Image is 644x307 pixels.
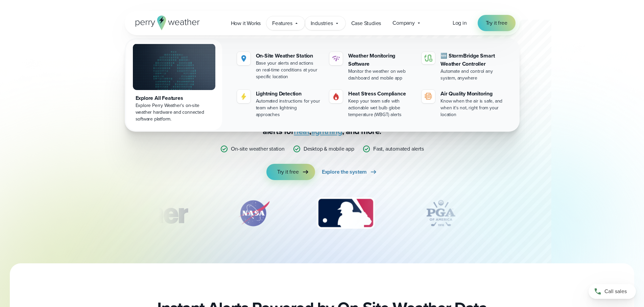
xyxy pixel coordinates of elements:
[126,40,222,130] a: Explore All Features Explore Perry Weather's on-site weather hardware and connected software plat...
[440,98,506,118] div: Know when the air is safe, and when it's not, right from your location
[348,90,413,98] div: Heat Stress Compliance
[256,90,321,98] div: Lightning Detection
[159,196,486,234] div: slideshow
[348,68,413,82] div: Monitor the weather on web dashboard and mobile app
[327,49,416,84] a: Weather Monitoring Software Monitor the weather on web dashboard and mobile app
[322,164,378,180] a: Explore the system
[277,168,299,176] span: Try it free
[414,196,468,230] div: 4 of 12
[230,196,278,230] img: NASA.svg
[424,54,432,62] img: stormbridge-icon-V6.svg
[419,49,508,84] a: 🆕 StormBridge Smart Weather Controller Automate and control any system, anywhere
[310,196,381,230] div: 3 of 12
[311,19,333,27] span: Industries
[230,196,278,230] div: 2 of 12
[304,145,354,153] p: Desktop & mobile app
[327,87,416,121] a: Heat Stress Compliance Keep your team safe with actionable wet bulb globe temperature (WBGT) alerts
[272,19,292,27] span: Features
[453,19,467,27] span: Log in
[424,92,432,101] img: aqi-icon.svg
[234,49,324,83] a: On-Site Weather Station Base your alerts and actions on real-time conditions at your specific loc...
[225,16,267,30] a: How it Works
[322,168,367,176] span: Explore the system
[231,19,261,27] span: How it Works
[351,19,381,27] span: Case Studies
[240,92,248,101] img: lightning-icon.svg
[348,52,413,68] div: Weather Monitoring Software
[136,94,213,102] div: Explore All Features
[240,54,248,63] img: Location.svg
[392,19,415,27] span: Company
[266,164,315,180] a: Try it free
[419,87,508,121] a: Air Quality Monitoring Know when the air is safe, and when it's not, right from your location
[348,98,413,118] div: Keep your team safe with actionable wet bulb globe temperature (WBGT) alerts
[440,90,506,98] div: Air Quality Monitoring
[234,87,324,121] a: Lightning Detection Automated instructions for your team when lightning approaches
[486,19,507,27] span: Try it free
[604,287,627,295] span: Call sales
[231,145,284,153] p: On-site weather station
[414,196,468,230] img: PGA.svg
[310,196,381,230] img: MLB.svg
[440,68,506,82] div: Automate and control any system, anywhere
[101,196,197,230] div: 1 of 12
[332,92,340,101] img: Gas.svg
[345,16,387,30] a: Case Studies
[256,60,321,80] div: Base your alerts and actions on real-time conditions at your specific location
[136,102,213,123] div: Explore Perry Weather's on-site weather hardware and connected software platform.
[373,145,424,153] p: Fast, automated alerts
[478,15,516,31] a: Try it free
[332,54,340,63] img: software-icon.svg
[256,52,321,60] div: On-Site Weather Station
[440,52,506,68] div: 🆕 StormBridge Smart Weather Controller
[453,19,467,27] a: Log in
[187,104,457,137] p: Stop relying on weather apps you can’t trust — Perry Weather delivers certainty with , accurate f...
[101,196,197,230] img: Turner-Construction_1.svg
[256,98,321,118] div: Automated instructions for your team when lightning approaches
[589,284,636,299] a: Call sales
